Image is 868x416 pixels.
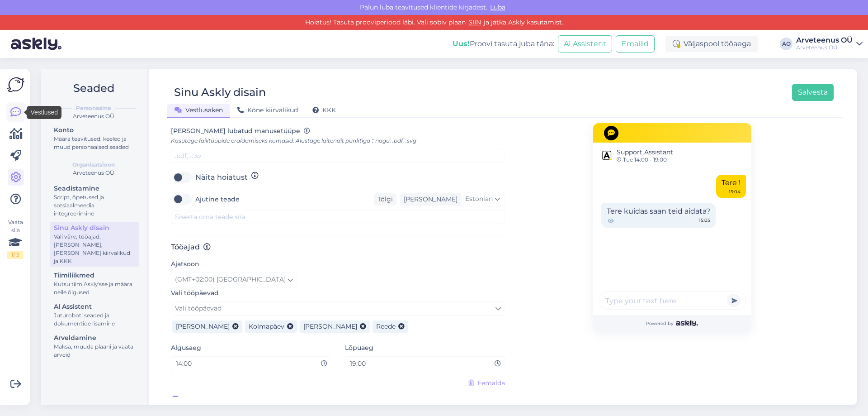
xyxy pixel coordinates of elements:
button: Emailid [616,35,655,53]
span: Powered by [646,320,698,327]
span: Reede [376,322,396,330]
input: Type your text here [599,292,746,310]
div: [PERSON_NAME] [400,195,458,204]
span: [PERSON_NAME] [176,322,230,330]
span: (GMT+02:00) [GEOGRAPHIC_DATA] [175,275,286,285]
span: Kasutage failitüüpide eraldamiseks komasid. Alustage laitendit punktiga '.' nagu: .pdf, .svg [171,137,416,144]
a: SeadistamineScript, õpetused ja sotsiaalmeedia integreerimine [50,182,139,219]
a: (GMT+02:00) [GEOGRAPHIC_DATA] [171,273,297,287]
div: Arveteenus OÜ [796,37,853,44]
label: Ajatsoon [171,259,199,269]
div: AI Assistent [54,302,135,311]
button: Salvesta [792,84,834,101]
img: Askly Logo [7,76,24,93]
h3: Tööajad [171,243,505,251]
label: Lõpuaeg [345,343,373,353]
span: Luba [487,3,508,11]
a: Vali tööpäevad [171,301,505,316]
a: ArveldamineMaksa, muuda plaani ja vaata arveid [50,332,139,360]
div: AO [780,38,793,50]
div: Arveldamine [54,333,135,343]
div: Tere ! [716,175,746,198]
span: Kolmapäev [249,322,284,330]
button: AI Assistent [558,35,612,53]
a: AI AssistentJuturoboti seaded ja dokumentide lisamine [50,301,139,329]
div: Määra teavitused, keeled ja muud personaalsed seaded [54,135,135,151]
span: Vali tööpäevad [175,304,222,312]
div: Arveteenus OÜ [48,112,139,120]
span: Vestlusaken [175,106,223,114]
div: Proovi tasuta juba täna: [453,38,554,49]
div: Sinu Askly disain [174,84,266,101]
span: Estonian [465,194,493,204]
div: Väljaspool tööaega [665,36,758,52]
label: Näita hoiatust [195,170,248,185]
div: Tiimiliikmed [54,271,135,280]
div: Sinu Askly disain [54,223,135,233]
div: Script, õpetused ja sotsiaalmeedia integreerimine [54,193,135,218]
div: Seadistamine [54,184,135,193]
a: SIIN [466,18,484,26]
div: Vestlused [27,106,61,119]
span: Kõne kiirvalikud [237,106,298,114]
div: Vali värv, tööajad, [PERSON_NAME], [PERSON_NAME] kiirvalikud ja KKK [54,233,135,265]
span: Support Assistant [617,148,673,157]
div: Vaata siia [7,218,24,259]
span: 15:05 [699,217,710,225]
a: Sinu Askly disainVali värv, tööajad, [PERSON_NAME], [PERSON_NAME] kiirvalikud ja KKK [50,222,139,267]
a: Arveteenus OÜArveteenus OÜ [796,37,863,51]
h2: Seaded [48,80,139,97]
b: Organisatsioon [72,161,115,169]
label: Algusaeg [171,343,201,353]
div: Arveteenus OÜ [796,44,853,51]
img: Askly [676,320,698,326]
span: Eemalda [477,378,505,388]
img: Support [599,148,614,163]
div: Arveteenus OÜ [48,169,139,177]
span: [PERSON_NAME] [184,395,246,406]
b: Uus! [453,39,470,48]
span: [PERSON_NAME] lubatud manusetüüpe [171,127,300,135]
b: Personaalne [76,104,111,112]
label: Ajutine teade [195,192,240,206]
div: Kutsu tiim Askly'sse ja määra neile õigused [54,280,135,296]
label: Vali tööpäevad [171,288,219,298]
div: Konto [54,125,135,135]
div: Juturoboti seaded ja dokumentide lisamine [54,311,135,328]
span: KKK [312,106,336,114]
div: Maksa, muuda plaani ja vaata arveid [54,343,135,359]
div: Tere kuidas saan teid aidata? [601,203,716,228]
div: 1 / 3 [7,251,24,259]
a: KontoMäära teavitused, keeled ja muud personaalsed seaded [50,124,139,153]
span: Tue 14:00 - 19:00 [617,157,673,163]
input: .pdf, .csv [171,149,505,163]
div: Tõlgi [374,193,396,206]
div: 15:04 [729,188,741,195]
a: TiimiliikmedKutsu tiim Askly'sse ja määra neile õigused [50,269,139,298]
span: [PERSON_NAME] [303,322,357,330]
